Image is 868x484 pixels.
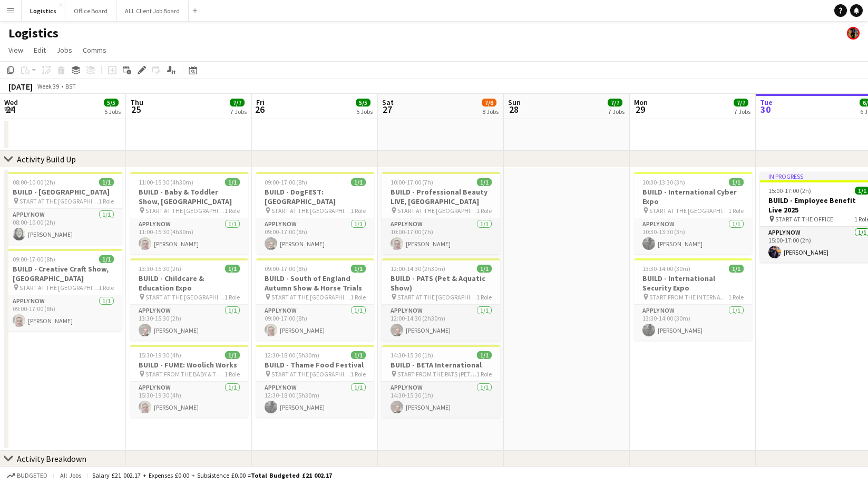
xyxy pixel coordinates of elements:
[391,265,445,273] span: 12:00-14:30 (2h30m)
[256,274,374,293] h3: BUILD - South of England Autumn Show & Horse Trials
[634,218,752,254] app-card-role: APPLY NOW1/110:30-13:30 (3h)[PERSON_NAME]
[649,293,728,301] span: START FROM THE INTERNATIONAL CYBER EXPO, [GEOGRAPHIC_DATA]
[391,178,433,186] span: 10:00-17:00 (7h)
[382,345,500,418] app-job-card: 14:30-15:30 (1h)1/1BUILD - BETA International START FROM THE PATS (PETS & AQUATIC) SHOW1 RoleAPPL...
[8,45,23,55] span: View
[634,258,752,341] div: 13:30-14:00 (30m)1/1BUILD - International Security Expo START FROM THE INTERNATIONAL CYBER EXPO, ...
[381,103,394,115] span: 27
[256,345,374,418] app-job-card: 12:30-18:00 (5h30m)1/1BUILD - Thame Food Festival START AT THE [GEOGRAPHIC_DATA]1 RoleAPPLY NOW1/...
[351,265,366,273] span: 1/1
[5,470,49,481] button: Budgeted
[256,305,374,341] app-card-role: APPLY NOW1/109:00-17:00 (8h)[PERSON_NAME]
[99,284,114,292] span: 1 Role
[19,284,99,292] span: START AT THE [GEOGRAPHIC_DATA]
[130,274,248,293] h3: BUILD - Childcare & Education Expo
[476,207,492,215] span: 1 Role
[382,98,394,107] span: Sat
[104,99,119,107] span: 5/5
[265,178,307,186] span: 09:00-17:00 (8h)
[775,215,833,223] span: START AT THE OFFICE
[225,207,240,215] span: 1 Role
[8,81,33,92] div: [DATE]
[83,45,106,55] span: Comms
[256,382,374,418] app-card-role: APPLY NOW1/112:30-18:00 (5h30m)[PERSON_NAME]
[225,265,240,273] span: 1/1
[482,99,496,107] span: 7/8
[35,82,61,90] span: Week 39
[225,351,240,359] span: 1/1
[130,360,248,370] h3: BUILD - FUME: Woolich Works
[350,370,366,378] span: 1 Role
[729,178,744,186] span: 1/1
[3,103,18,115] span: 24
[4,187,122,197] h3: BUILD - [GEOGRAPHIC_DATA]
[130,172,248,254] app-job-card: 11:00-15:30 (4h30m)1/1BUILD - Baby & Toddler Show, [GEOGRAPHIC_DATA] START AT THE [GEOGRAPHIC_DAT...
[17,453,86,464] div: Activity Breakdown
[256,187,374,206] h3: BUILD - DogFEST: [GEOGRAPHIC_DATA]
[256,258,374,341] div: 09:00-17:00 (8h)1/1BUILD - South of England Autumn Show & Horse Trials START AT THE [GEOGRAPHIC_D...
[52,43,76,57] a: Jobs
[256,172,374,254] div: 09:00-17:00 (8h)1/1BUILD - DogFEST: [GEOGRAPHIC_DATA] START AT THE [GEOGRAPHIC_DATA]1 RoleAPPLY N...
[391,351,433,359] span: 14:30-15:30 (1h)
[30,43,50,57] a: Edit
[4,249,122,331] div: 09:00-17:00 (8h)1/1BUILD - Creative Craft Show, [GEOGRAPHIC_DATA] START AT THE [GEOGRAPHIC_DATA]1...
[145,293,225,301] span: START AT THE [GEOGRAPHIC_DATA]
[734,108,750,115] div: 7 Jobs
[129,103,143,115] span: 25
[4,98,18,107] span: Wed
[847,27,860,40] app-user-avatar: Desiree Ramsey
[225,178,240,186] span: 1/1
[350,293,366,301] span: 1 Role
[397,370,476,378] span: START FROM THE PATS (PETS & AQUATIC) SHOW
[56,45,72,55] span: Jobs
[130,98,143,107] span: Thu
[477,351,492,359] span: 1/1
[382,218,500,254] app-card-role: APPLY NOW1/110:00-17:00 (7h)[PERSON_NAME]
[356,108,373,115] div: 5 Jobs
[65,82,76,90] div: BST
[397,207,476,215] span: START AT THE [GEOGRAPHIC_DATA]
[139,178,193,186] span: 11:00-15:30 (4h30m)
[13,255,55,263] span: 09:00-17:00 (8h)
[225,293,240,301] span: 1 Role
[634,305,752,341] app-card-role: APPLY NOW1/113:30-14:00 (30m)[PERSON_NAME]
[271,207,350,215] span: START AT THE [GEOGRAPHIC_DATA]
[58,471,83,479] span: All jobs
[476,293,492,301] span: 1 Role
[476,370,492,378] span: 1 Role
[256,218,374,254] app-card-role: APPLY NOW1/109:00-17:00 (8h)[PERSON_NAME]
[382,187,500,206] h3: BUILD - Professional Beauty LIVE, [GEOGRAPHIC_DATA]
[734,99,748,107] span: 7/7
[356,99,370,107] span: 5/5
[4,295,122,331] app-card-role: APPLY NOW1/109:00-17:00 (8h)[PERSON_NAME]
[758,103,773,115] span: 30
[130,345,248,418] div: 15:30-19:30 (4h)1/1BUILD - FUME: Woolich Works START FROM THE BABY & TODDLER SHOW, [GEOGRAPHIC_DA...
[139,265,181,273] span: 13:30-15:30 (2h)
[351,178,366,186] span: 1/1
[608,108,625,115] div: 7 Jobs
[728,207,744,215] span: 1 Role
[271,370,350,378] span: START AT THE [GEOGRAPHIC_DATA]
[634,172,752,254] app-job-card: 10:30-13:30 (3h)1/1BUILD - International Cyber Expo START AT THE [GEOGRAPHIC_DATA]1 RoleAPPLY NOW...
[99,197,114,205] span: 1 Role
[382,258,500,341] app-job-card: 12:00-14:30 (2h30m)1/1BUILD - PATS (Pet & Aquatic Show) START AT THE [GEOGRAPHIC_DATA]1 RoleAPPLY...
[4,264,122,283] h3: BUILD - Creative Craft Show, [GEOGRAPHIC_DATA]
[92,471,332,479] div: Salary £21 002.17 + Expenses £0.00 + Subsistence £0.00 =
[130,258,248,341] app-job-card: 13:30-15:30 (2h)1/1BUILD - Childcare & Education Expo START AT THE [GEOGRAPHIC_DATA]1 RoleAPPLY N...
[265,351,319,359] span: 12:30-18:00 (5h30m)
[225,370,240,378] span: 1 Role
[256,360,374,370] h3: BUILD - Thame Food Festival
[382,274,500,293] h3: BUILD - PATS (Pet & Aquatic Show)
[397,293,476,301] span: START AT THE [GEOGRAPHIC_DATA]
[4,209,122,245] app-card-role: APPLY NOW1/108:00-10:00 (2h)[PERSON_NAME]
[256,98,265,107] span: Fri
[65,1,116,21] button: Office Board
[382,172,500,254] div: 10:00-17:00 (7h)1/1BUILD - Professional Beauty LIVE, [GEOGRAPHIC_DATA] START AT THE [GEOGRAPHIC_D...
[130,305,248,341] app-card-role: APPLY NOW1/113:30-15:30 (2h)[PERSON_NAME]
[382,305,500,341] app-card-role: APPLY NOW1/112:00-14:30 (2h30m)[PERSON_NAME]
[116,1,189,21] button: ALL Client Job Board
[17,154,76,164] div: Activity Build Up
